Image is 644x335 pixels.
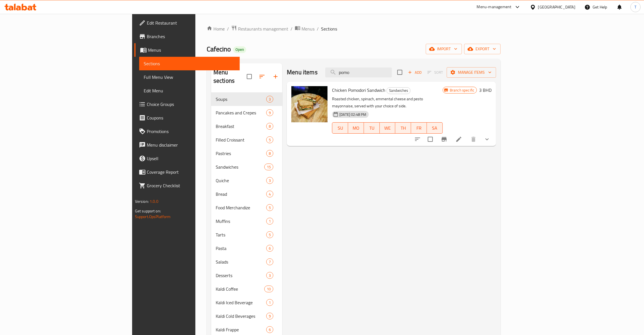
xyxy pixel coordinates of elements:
[266,313,273,319] div: items
[147,169,235,175] span: Coverage Report
[265,286,273,292] span: 10
[267,137,273,143] span: 5
[211,242,282,255] div: Pasta6
[302,25,315,32] span: Menus
[211,119,282,133] div: Breakfast8
[267,232,273,238] span: 5
[266,191,273,197] div: items
[332,86,385,94] span: Chicken Pomodori Sandwich
[267,300,273,305] span: 1
[266,326,273,333] div: items
[134,43,240,57] a: Menus
[134,97,240,111] a: Choice Groups
[387,87,410,94] span: Sandwiches
[266,231,273,238] div: items
[147,33,235,40] span: Branches
[216,150,266,157] span: Pastries
[382,124,393,132] span: WE
[266,177,273,184] div: items
[216,109,266,116] span: Pancakes and Crepes
[144,60,235,67] span: Sections
[216,299,266,306] span: Kaldi Iced Beverage
[255,70,269,83] span: Sort sections
[135,213,171,220] a: Support.OpsPlatform
[325,68,392,77] input: search
[538,4,575,10] div: [GEOGRAPHIC_DATA]
[266,136,273,143] div: items
[211,106,282,119] div: Pancakes and Crepes9
[211,214,282,228] div: Muffins1
[211,282,282,296] div: Kaldi Coffee10
[211,147,282,160] div: Pastries8
[266,258,273,265] div: items
[427,122,443,134] button: SA
[317,25,319,32] li: /
[398,124,409,132] span: TH
[216,96,266,103] div: Soups
[447,67,496,78] button: Manage items
[269,70,282,83] button: Add section
[332,95,443,110] p: Roasted chicken, spinach, emmental cheese and pesto mayonnaise, served with your choice of side.
[291,25,292,32] li: /
[139,70,240,84] a: Full Menu View
[139,57,240,70] a: Sections
[211,255,282,269] div: Salads7
[211,269,282,282] div: Desserts3
[150,198,158,205] span: 1.0.0
[411,132,424,146] button: sort-choices
[266,150,273,157] div: items
[266,299,273,306] div: items
[266,96,273,103] div: items
[216,245,266,252] span: Pasta
[264,286,273,292] div: items
[134,125,240,138] a: Promotions
[147,142,235,148] span: Menu disclaimer
[480,132,494,146] button: show more
[264,164,273,170] div: items
[406,68,424,77] span: Add item
[147,101,235,108] span: Choice Groups
[216,191,266,197] div: Bread
[447,88,477,93] span: Branch specific
[216,164,264,170] span: Sandwiches
[216,272,266,279] span: Desserts
[430,45,457,53] span: import
[395,122,411,134] button: TH
[469,45,496,53] span: export
[139,84,240,97] a: Edit Menu
[135,198,149,205] span: Version:
[134,179,240,192] a: Grocery Checklist
[211,92,282,106] div: Soups3
[424,68,447,77] span: Select section first
[134,138,240,152] a: Menu disclaimer
[216,218,266,225] div: Muffins
[211,201,282,214] div: Food Merchandize5
[364,122,380,134] button: TU
[216,136,266,143] span: Filled Croissant
[267,192,273,197] span: 4
[467,132,480,146] button: delete
[484,136,490,143] svg: Show Choices
[464,44,501,54] button: export
[350,124,362,132] span: MO
[634,4,636,10] span: T
[216,258,266,265] span: Salads
[134,165,240,179] a: Coverage Report
[267,314,273,319] span: 9
[216,313,266,319] span: Kaldi Cold Beverages
[291,86,328,122] img: Chicken Pomodori Sandwich
[267,219,273,224] span: 1
[211,174,282,187] div: Quiche3
[267,110,273,116] span: 9
[380,122,396,134] button: WE
[216,326,266,333] span: Kaldi Frappe
[144,74,235,81] span: Full Menu View
[266,109,273,116] div: items
[267,124,273,129] span: 8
